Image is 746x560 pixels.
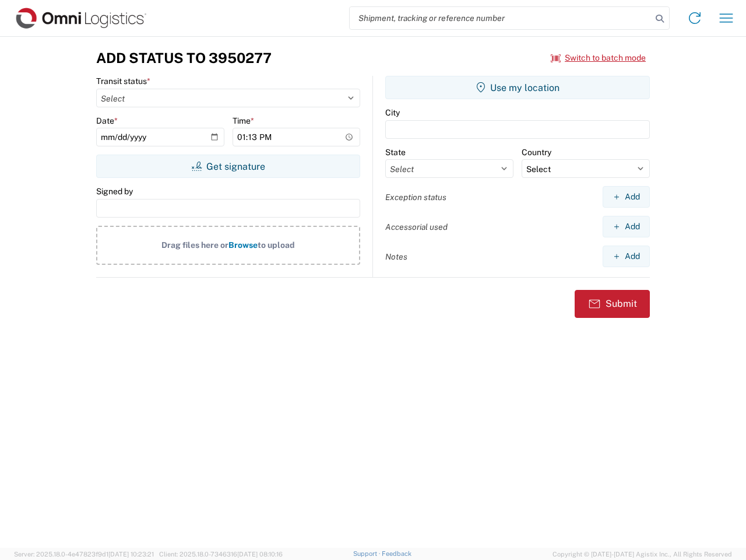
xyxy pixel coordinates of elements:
[382,550,411,557] a: Feedback
[159,551,283,558] span: Client: 2025.18.0-7346316
[553,549,732,559] span: Copyright © [DATE]-[DATE] Agistix Inc., All Rights Reserved
[385,107,400,118] label: City
[228,240,258,250] span: Browse
[258,240,295,250] span: to upload
[96,186,133,197] label: Signed by
[14,551,154,558] span: Server: 2025.18.0-4e47823f9d1
[385,192,446,202] label: Exception status
[603,186,650,208] button: Add
[551,48,646,68] button: Switch to batch mode
[237,551,283,558] span: [DATE] 08:10:16
[161,240,228,250] span: Drag files here or
[385,251,407,262] label: Notes
[96,155,360,178] button: Get signature
[108,551,154,558] span: [DATE] 10:23:21
[385,76,650,99] button: Use my location
[350,7,652,29] input: Shipment, tracking or reference number
[353,550,382,557] a: Support
[96,116,118,126] label: Date
[96,50,272,66] h3: Add Status to 3950277
[575,290,650,318] button: Submit
[603,216,650,237] button: Add
[96,76,150,86] label: Transit status
[233,116,254,126] label: Time
[385,147,406,157] label: State
[385,222,448,232] label: Accessorial used
[603,246,650,267] button: Add
[522,147,551,157] label: Country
